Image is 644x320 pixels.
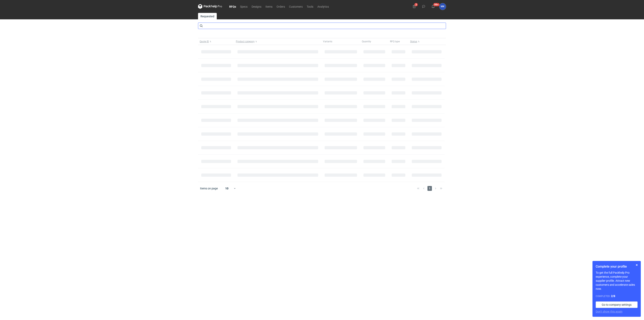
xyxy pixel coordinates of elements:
button: Quote ID [198,38,234,45]
svg: Packhelp Pro [198,4,222,9]
a: Orders [275,4,287,9]
div: Completed: [596,294,638,298]
a: Analytics [315,4,331,9]
button: Skip for now [634,263,639,267]
span: Items on page [200,186,218,190]
a: Specs [238,4,250,9]
button: 3 [411,3,417,10]
span: Variants [323,40,332,43]
span: RFQ type [390,40,400,43]
div: 10 [220,186,233,191]
strong: 2 / 8 [611,294,615,298]
span: 1 [427,186,432,191]
a: Items [263,4,275,9]
a: Go to company settings [596,301,638,308]
button: Product category [234,38,321,45]
a: Designs [250,4,263,9]
button: 99+ [430,3,436,10]
a: Requested [198,13,217,19]
span: Quote ID [200,40,209,43]
button: Status [409,38,445,45]
span: Quantity [362,40,371,43]
span: Status [410,40,417,43]
p: To get the full Packhelp Pro experience, complete your supplier profile. Attract new customers an... [596,271,638,291]
button: MK [439,3,446,10]
div: Marcin Kaczyński [439,3,446,10]
span: Product category [236,40,255,43]
a: Customers [287,4,305,9]
a: Tools [305,4,315,9]
button: Don’t show this again [596,310,622,314]
h1: Complete your profile [596,264,638,269]
a: RFQs [227,4,238,9]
